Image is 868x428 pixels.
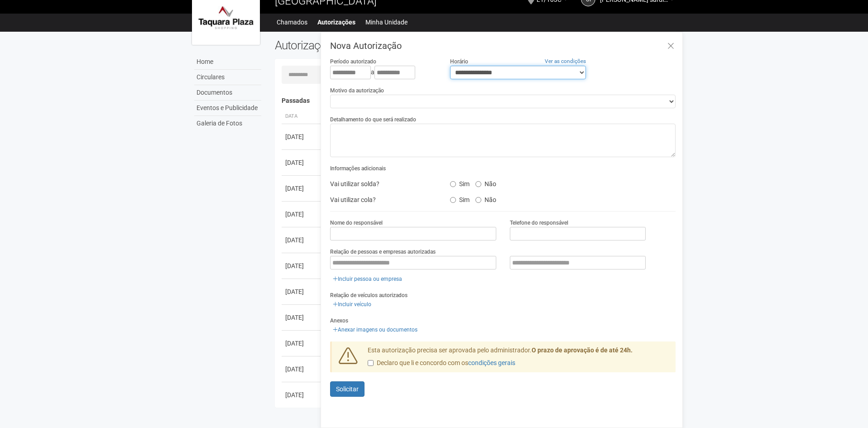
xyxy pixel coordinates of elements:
div: [DATE] [285,236,319,245]
label: Anexos [330,317,348,325]
h4: Passadas [282,97,670,104]
div: [DATE] [285,158,319,167]
label: Nome do responsável [330,219,383,227]
div: [DATE] [285,313,319,322]
a: Ver as condições [545,58,586,64]
label: Declaro que li e concordo com os [368,359,515,368]
label: Período autorizado [330,58,376,66]
a: Home [194,54,261,70]
label: Relação de pessoas e empresas autorizadas [330,248,436,256]
label: Sim [450,177,470,188]
a: Incluir veículo [330,299,374,309]
label: Não [475,177,496,188]
h2: Autorizações [275,38,469,52]
label: Não [475,193,496,204]
h3: Nova Autorização [330,41,676,50]
div: Esta autorização precisa ser aprovada pelo administrador. [361,346,676,372]
a: Eventos e Publicidade [194,101,261,116]
div: [DATE] [285,184,319,193]
span: Solicitar [336,385,359,393]
a: Anexar imagens ou documentos [330,325,420,335]
div: [DATE] [285,261,319,270]
label: Sim [450,193,470,204]
a: Galeria de Fotos [194,116,261,131]
div: [DATE] [285,132,319,141]
div: Vai utilizar cola? [323,193,443,207]
a: Autorizações [317,16,355,29]
input: Sim [450,181,456,187]
div: [DATE] [285,287,319,296]
label: Horário [450,58,468,66]
a: condições gerais [468,359,515,366]
button: Solicitar [330,381,364,397]
label: Telefone do responsável [510,219,568,227]
a: Minha Unidade [365,16,408,29]
a: Circulares [194,70,261,85]
div: [DATE] [285,365,319,374]
input: Não [475,197,481,203]
input: Declaro que li e concordo com oscondições gerais [368,360,374,366]
a: Chamados [277,16,307,29]
th: Data [282,109,322,124]
label: Relação de veículos autorizados [330,291,408,299]
div: a [330,66,436,79]
div: [DATE] [285,339,319,348]
a: Incluir pessoa ou empresa [330,274,405,284]
div: [DATE] [285,210,319,219]
label: Informações adicionais [330,164,386,173]
input: Não [475,181,481,187]
label: Motivo da autorização [330,87,384,95]
div: Vai utilizar solda? [323,177,443,191]
input: Sim [450,197,456,203]
div: [DATE] [285,390,319,399]
strong: O prazo de aprovação é de até 24h. [532,346,633,354]
a: Documentos [194,85,261,101]
label: Detalhamento do que será realizado [330,115,416,124]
